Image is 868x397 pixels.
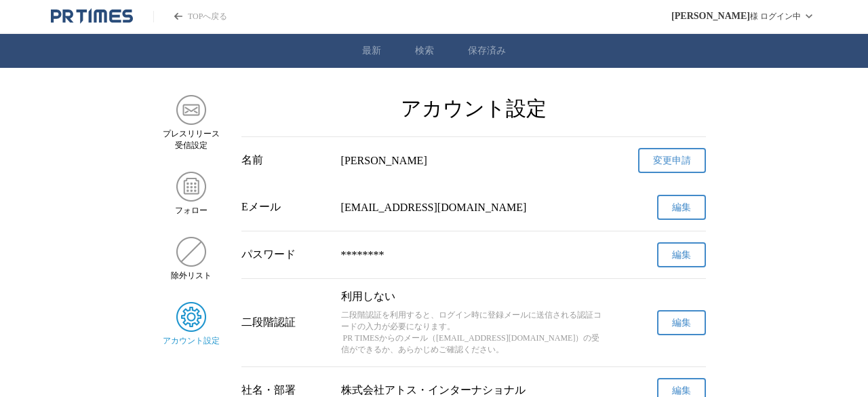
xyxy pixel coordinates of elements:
[415,45,434,57] a: 検索
[672,202,691,214] span: 編集
[241,316,330,330] div: 二段階認証
[672,385,691,397] span: 編集
[51,8,133,24] a: PR TIMESのトップページはこちら
[241,200,330,214] div: Eメール
[162,172,220,216] a: フォローフォロー
[657,310,706,335] button: 編集
[671,11,750,22] span: [PERSON_NAME]
[162,237,220,282] a: 除外リスト除外リスト
[241,248,330,262] div: パスワード
[162,95,220,151] a: プレスリリース 受信設定プレスリリース 受信設定
[341,202,607,214] p: [EMAIL_ADDRESS][DOMAIN_NAME]
[672,317,691,329] span: 編集
[341,290,607,304] p: 利用しない
[241,95,706,123] h2: アカウント設定
[162,302,220,347] a: アカウント設定アカウント設定
[163,335,220,347] span: アカウント設定
[672,249,691,261] span: 編集
[176,172,206,202] img: フォロー
[163,128,220,151] span: プレスリリース 受信設定
[176,95,206,125] img: プレスリリース 受信設定
[341,309,607,356] p: 二段階認証を利用すると、ログイン時に登録メールに送信される認証コードの入力が必要になります。 PR TIMESからのメール（[EMAIL_ADDRESS][DOMAIN_NAME]）の受信ができ...
[362,45,381,57] a: 最新
[468,45,506,57] a: 保存済み
[171,270,212,282] span: 除外リスト
[341,155,607,167] div: [PERSON_NAME]
[176,302,206,332] img: アカウント設定
[657,242,706,267] button: 編集
[175,205,208,216] span: フォロー
[638,148,706,173] a: 変更申請
[176,237,206,267] img: 除外リスト
[657,195,706,220] button: 編集
[241,153,330,168] div: 名前
[153,11,227,22] a: PR TIMESのトップページはこちら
